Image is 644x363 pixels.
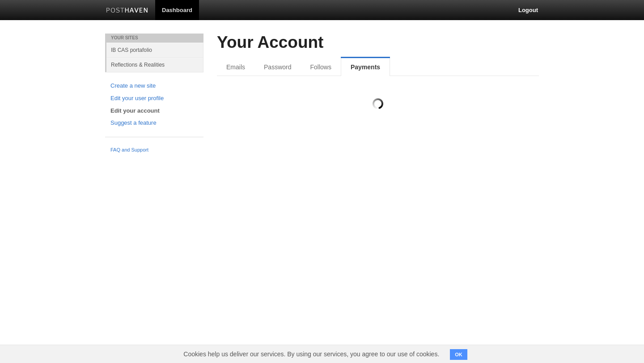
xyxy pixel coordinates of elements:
[450,349,467,360] button: OK
[106,8,148,14] img: Posthaven-bar
[373,98,383,109] img: loading.gif
[110,81,198,91] a: Create a new site
[105,34,203,42] li: Your Sites
[217,34,539,52] h2: Your Account
[106,57,203,72] a: Reflections & Realities
[110,94,198,103] a: Edit your user profile
[106,42,203,57] a: IB CAS portafolio
[301,58,340,76] a: Follows
[341,58,390,76] a: Payments
[217,58,254,76] a: Emails
[110,146,198,154] a: FAQ and Support
[254,58,301,76] a: Password
[110,118,198,128] a: Suggest a feature
[174,345,448,363] span: Cookies help us deliver our services. By using our services, you agree to our use of cookies.
[110,106,198,116] a: Edit your account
